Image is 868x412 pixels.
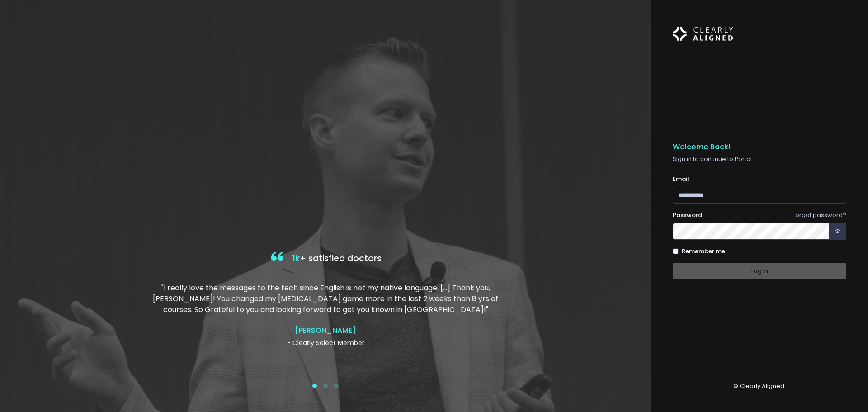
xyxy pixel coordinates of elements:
span: 1k [292,252,300,265]
p: © Clearly Aligned. [673,382,846,391]
label: Email [673,175,689,184]
p: "I really love the messages to the tech since English is not my native language. […] Thank you, [... [151,283,500,315]
h4: [PERSON_NAME] [151,326,500,335]
p: - Clearly Select Member [151,338,500,348]
h5: Welcome Back! [673,142,846,152]
img: Logo Horizontal [673,22,733,46]
h4: + satisfied doctors [151,250,500,268]
label: Remember me [682,247,725,256]
label: Password [673,211,702,220]
p: Sign in to continue to Portal. [673,155,846,164]
a: Forgot password? [793,211,846,219]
